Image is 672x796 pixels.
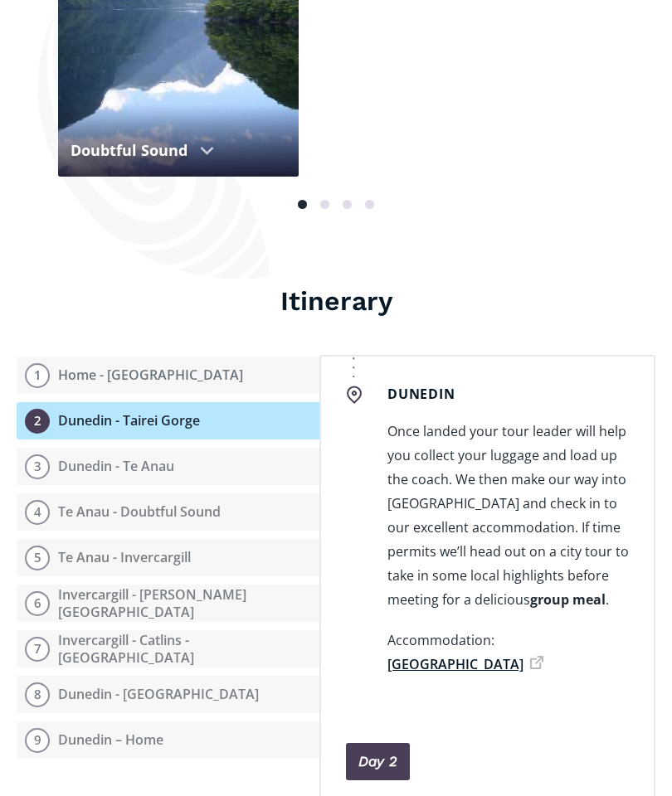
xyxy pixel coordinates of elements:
div: Dunedin - Te Anau [58,458,174,475]
div: Dunedin - Tairei Gorge [58,412,200,430]
div: 7 [25,637,50,662]
div: 9 [25,728,50,753]
a: [GEOGRAPHIC_DATA] [387,655,543,673]
div: 2 [25,409,50,434]
button: 4Te Anau - Doubtful Sound [17,493,319,531]
div: 1 [25,363,50,388]
div: Te Anau - Doubtful Sound [58,503,221,521]
div: 4 [25,500,50,525]
div: Home - [GEOGRAPHIC_DATA] [58,366,243,384]
h5: Dunedin [387,386,629,403]
button: 5Te Anau - Invercargill [17,539,319,576]
div: Dunedin – Home [58,731,163,749]
button: 2Dunedin - Tairei Gorge [17,402,319,439]
div: 5 [25,546,50,570]
div: Doubtful Sound [71,139,187,162]
div: 6 [25,591,50,616]
div: Dunedin - [GEOGRAPHIC_DATA] [58,686,259,703]
button: 3Dunedin - Te Anau [17,448,319,485]
div: Experience the vast and untouched wilderness [71,174,286,211]
button: 8Dunedin - [GEOGRAPHIC_DATA] [17,676,319,713]
p: Accommodation: [387,629,629,677]
button: 9Dunedin – Home [17,721,319,759]
div: 3 [25,454,50,479]
a: Day 2 [346,743,410,780]
div: Invercargill - Catlins - [GEOGRAPHIC_DATA] [58,632,311,667]
strong: group meal [530,590,606,609]
div: 8 [25,682,50,707]
div: Invercargill - [PERSON_NAME][GEOGRAPHIC_DATA] [58,586,311,621]
button: 7Invercargill - Catlins - [GEOGRAPHIC_DATA] [17,630,319,667]
a: 1Home - [GEOGRAPHIC_DATA] [17,357,319,394]
div: Te Anau - Invercargill [58,549,191,566]
p: Once landed your tour leader will help you collect your luggage and load up the coach. We then ma... [387,420,629,612]
button: 6Invercargill - [PERSON_NAME][GEOGRAPHIC_DATA] [17,585,319,622]
h3: Itinerary [17,284,655,318]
